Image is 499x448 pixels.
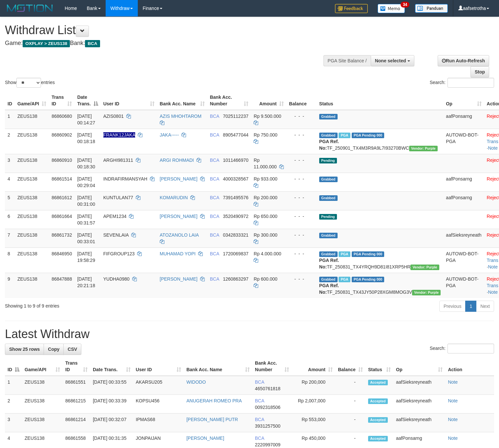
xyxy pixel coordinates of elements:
td: ZEUS138 [15,154,49,173]
td: Rp 200,000 [292,376,335,395]
a: Note [448,398,458,403]
td: ZEUS138 [15,229,49,247]
td: 1 [5,110,15,129]
div: - - - [289,132,314,138]
div: - - - [289,232,314,238]
td: 3 [5,414,22,432]
a: Note [448,417,458,422]
th: User ID: activate to sort column ascending [133,357,184,376]
td: [DATE] 00:32:07 [90,414,133,432]
span: Accepted [368,398,388,404]
span: Rp 9.500.000 [254,114,281,119]
td: AUTOWD-BOT-PGA [443,129,484,154]
span: None selected [375,58,406,63]
td: - [335,395,365,414]
th: Balance: activate to sort column ascending [335,357,365,376]
span: Rp 750.000 [254,132,277,138]
a: [PERSON_NAME] [186,436,224,441]
img: Feedback.jpg [335,4,368,13]
th: Date Trans.: activate to sort column descending [74,91,100,110]
div: - - - [289,194,314,201]
label: Search: [430,344,494,353]
span: Pending [319,158,337,163]
th: Action [445,357,494,376]
span: Rp 650.000 [254,214,277,219]
span: BCA [255,436,264,441]
h4: Game: Bank: [5,40,326,47]
td: 1 [5,376,22,395]
td: ZEUS138 [22,414,63,432]
span: AZIS0801 [103,114,124,119]
th: Status: activate to sort column ascending [365,357,393,376]
span: 86846950 [52,251,72,256]
span: Grabbed [319,233,338,238]
span: Marked by aafnoeunsreypich [339,251,350,257]
h1: Withdraw List [5,24,326,37]
span: Copy 4650761818 to clipboard [255,386,281,391]
span: 86860902 [52,132,72,138]
span: INDRAFIRMANSYAH [103,176,147,181]
td: aafPonsarng [443,191,484,210]
td: 7 [5,229,15,247]
span: Pending [319,214,337,220]
span: BCA [255,398,264,403]
span: Copy 4000328567 to clipboard [223,176,248,181]
td: 86861551 [63,376,90,395]
td: ZEUS138 [15,210,49,229]
td: - [335,414,365,432]
td: TF_250831_TX43JY50P28XGM8MOG3V [317,273,444,298]
span: 86861732 [52,232,72,238]
td: TF_250831_TX4YRQH9D81I81XRP5HR [317,247,444,273]
span: BCA [85,40,100,47]
a: CSV [63,344,81,355]
img: MOTION_logo.png [5,3,55,13]
span: Rp 4.000.000 [254,251,281,256]
span: ARGHI981311 [103,158,133,163]
td: Rp 553,000 [292,414,335,432]
span: Vendor URL: https://trx4.1velocity.biz [410,265,439,270]
td: 86861215 [63,395,90,414]
span: 86860910 [52,158,72,163]
span: KUNTULAN77 [103,195,133,200]
label: Search: [430,78,494,88]
a: 1 [465,301,476,312]
div: Showing 1 to 9 of 9 entries [5,300,203,309]
span: 86861514 [52,176,72,181]
span: 34 [401,2,409,8]
a: Previous [439,301,466,312]
span: APEM1234 [103,214,127,219]
span: Accepted [368,380,388,385]
button: None selected [371,55,414,66]
span: Copy 1011466970 to clipboard [223,158,248,163]
div: - - - [289,176,314,182]
td: aafSieksreyneath [393,395,445,414]
td: aafSieksreyneath [393,414,445,432]
span: [DATE] 19:58:29 [77,251,95,263]
span: BCA [210,158,219,163]
span: PGA Pending [352,133,385,138]
div: - - - [289,276,314,282]
span: OXPLAY > ZEUS138 [23,40,70,47]
select: Showentries [16,78,41,88]
td: 4 [5,173,15,191]
span: 86861612 [52,195,72,200]
span: [DATE] 00:33:01 [77,232,95,244]
td: 2 [5,129,15,154]
th: Trans ID: activate to sort column ascending [49,91,74,110]
a: AZIS MHOHTAROM [160,114,201,119]
span: Marked by aafpengsreynich [339,133,350,138]
th: Game/API: activate to sort column ascending [22,357,63,376]
td: KOPSU456 [133,395,184,414]
a: MUHAMAD YOPI [160,251,196,256]
span: Grabbed [319,177,338,182]
span: [DATE] 00:29:04 [77,176,95,188]
h1: Latest Withdraw [5,328,494,341]
a: [PERSON_NAME] PUTR [186,417,238,422]
a: JAKA----- [160,132,179,138]
span: 86847888 [52,276,72,282]
th: Op: activate to sort column ascending [393,357,445,376]
div: PGA Site Balance / [323,55,371,66]
a: Copy [44,344,64,355]
span: Rp 300.000 [254,232,277,238]
td: [DATE] 00:33:39 [90,395,133,414]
